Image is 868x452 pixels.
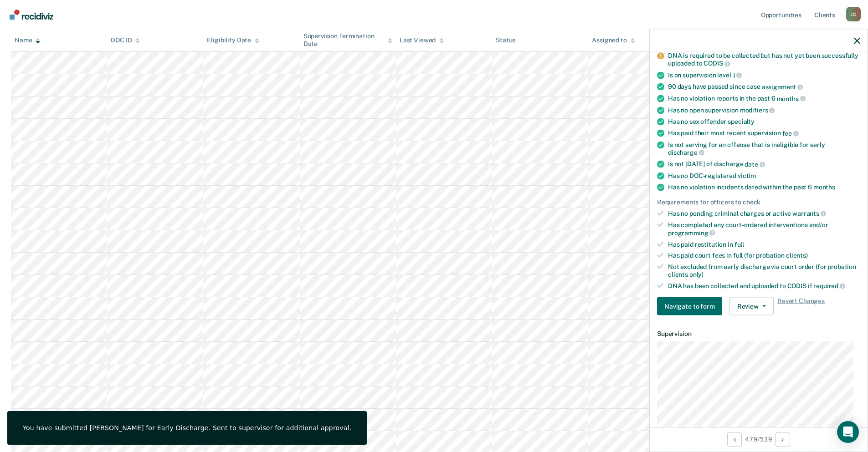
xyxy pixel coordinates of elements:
span: warrants [792,210,826,217]
span: discharge [668,149,704,156]
span: assignment [762,83,803,91]
div: Is on supervision level [668,71,860,79]
dt: Supervision [657,330,860,338]
div: Has paid their most recent supervision [668,129,860,137]
div: Eligibility Date [207,36,259,44]
div: Has completed any court-ordered interventions and/or [668,221,860,237]
button: Previous Opportunity [727,432,742,447]
div: Supervision Termination Date [303,32,392,48]
div: Name [15,36,40,44]
div: Is not serving for an offense that is ineligible for early [668,141,860,156]
button: Review [729,297,774,315]
span: months [813,183,835,190]
div: DOC ID [111,36,140,44]
div: DNA has been collected and uploaded to CODIS if [668,282,860,290]
span: fee [782,129,799,137]
div: Has no DOC-registered [668,172,860,179]
span: modifiers [740,107,775,114]
div: Has no violation incidents dated within the past 6 [668,183,860,191]
div: DNA is required to be collected but has not yet been successfully uploaded to CODIS [668,52,860,67]
div: Requirements for officers to check [657,198,860,206]
div: Open Intercom Messenger [837,421,859,443]
span: clients) [786,252,808,259]
div: Not excluded from early discharge via court order (for probation clients [668,263,860,279]
div: Is not [DATE] of discharge [668,160,860,168]
div: Assigned to [592,36,635,44]
div: You have submitted [PERSON_NAME] for Early Discharge. Sent to supervisor for additional approval. [23,424,351,432]
div: Last Viewed [400,36,444,44]
button: Navigate to form [657,297,722,315]
span: Revert Changes [777,297,825,315]
button: Next Opportunity [776,432,790,447]
div: Has paid restitution in [668,240,860,248]
span: 1 [733,71,742,79]
button: Profile dropdown button [846,7,861,21]
span: only) [689,270,704,278]
div: Has no open supervision [668,106,860,114]
span: date [745,160,765,168]
span: required [813,282,845,289]
span: victim [738,172,756,179]
span: programming [668,229,715,236]
span: full [734,240,744,248]
div: 90 days have passed since case [668,83,860,91]
div: Has no pending criminal charges or active [668,209,860,218]
img: Recidiviz [10,10,53,20]
div: Has paid court fees in full (for probation [668,252,860,259]
a: Navigate to form link [657,297,726,315]
div: J C [846,7,861,21]
div: Has no sex offender [668,118,860,126]
div: Status [496,36,515,44]
span: months [777,95,806,102]
span: specialty [728,118,755,125]
div: 479 / 539 [650,427,868,451]
div: Has no violation reports in the past 6 [668,94,860,102]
